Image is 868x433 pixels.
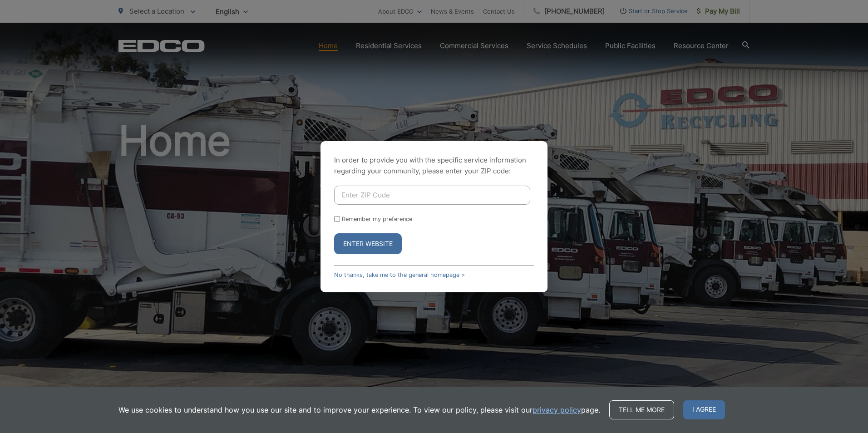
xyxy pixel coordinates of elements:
p: We use cookies to understand how you use our site and to improve your experience. To view our pol... [118,404,600,415]
p: In order to provide you with the specific service information regarding your community, please en... [334,155,534,177]
span: I agree [683,400,725,419]
label: Remember my preference [342,216,412,222]
a: Tell me more [609,400,674,419]
a: No thanks, take me to the general homepage > [334,271,465,278]
a: privacy policy [533,404,581,415]
button: Enter Website [334,233,402,254]
input: Enter ZIP Code [334,186,530,205]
